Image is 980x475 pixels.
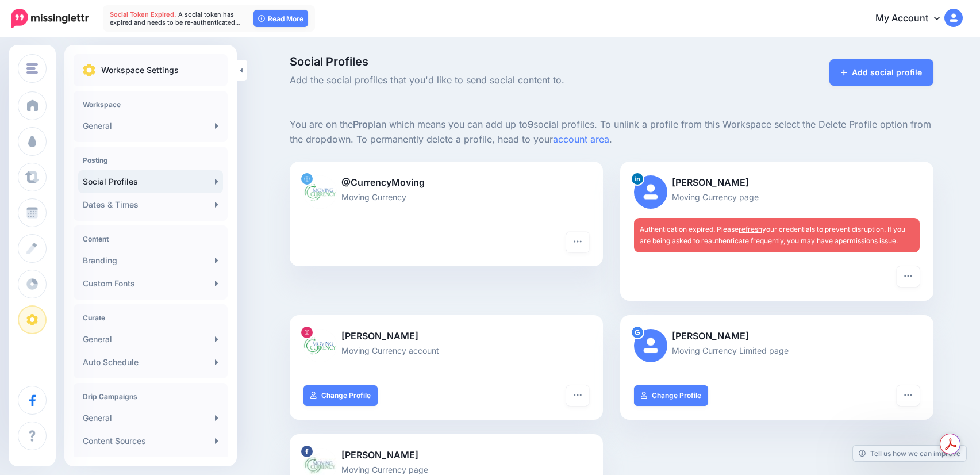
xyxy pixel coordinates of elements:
[290,117,933,147] p: You are on the plan which means you can add up to social profiles. To unlink a profile from this ...
[78,170,223,193] a: Social Profiles
[78,351,223,374] a: Auto Schedule
[83,235,218,243] h4: Content
[303,190,589,204] p: Moving Currency
[83,100,218,109] h4: Workspace
[634,329,667,362] img: user_default_image.png
[634,344,920,357] p: Moving Currency Limited page
[634,175,920,190] p: [PERSON_NAME]
[634,329,920,344] p: [PERSON_NAME]
[634,385,708,406] a: Change Profile
[78,114,223,137] a: General
[303,329,337,362] img: 51024658_354559505274089_7753520841026961408_n-bsa106339.jpg
[303,344,589,357] p: Moving Currency account
[101,63,179,77] p: Workspace Settings
[829,59,933,86] a: Add social profile
[253,10,308,27] a: Read More
[26,63,38,74] img: menu.png
[290,73,713,88] span: Add the social profiles that you'd like to send social content to.
[853,446,966,461] a: Tell us how we can improve
[290,56,713,67] span: Social Profiles
[78,430,223,453] a: Content Sources
[634,190,920,204] p: Moving Currency page
[303,175,589,190] p: @CurrencyMoving
[528,118,533,130] b: 9
[83,392,218,401] h4: Drip Campaigns
[83,156,218,164] h4: Posting
[353,118,368,130] b: Pro
[303,385,378,406] a: Change Profile
[303,329,589,344] p: [PERSON_NAME]
[864,5,963,33] a: My Account
[78,328,223,351] a: General
[839,236,896,245] a: permissions issue
[553,133,609,145] a: account area
[110,10,241,26] span: A social token has expired and needs to be re-authenticated…
[78,407,223,430] a: General
[11,9,89,28] img: Missinglettr
[78,193,223,216] a: Dates & Times
[83,313,218,322] h4: Curate
[634,175,667,209] img: user_default_image.png
[303,448,589,463] p: [PERSON_NAME]
[78,272,223,295] a: Custom Fonts
[640,225,905,245] span: Authentication expired. Please your credentials to prevent disruption. If you are being asked to ...
[303,175,337,209] img: JHlTPU5K-60365.jpg
[110,10,176,18] span: Social Token Expired.
[83,64,95,76] img: settings.png
[78,249,223,272] a: Branding
[739,225,762,233] a: refresh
